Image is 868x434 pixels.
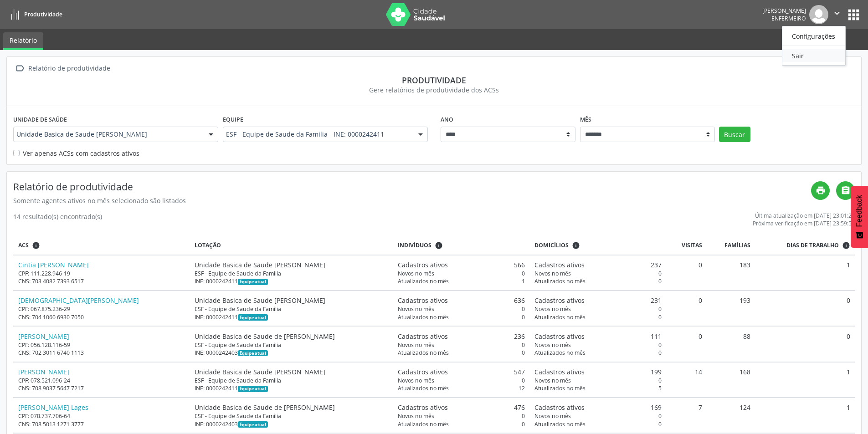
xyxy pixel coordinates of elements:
[398,341,434,349] span: Novos no mês
[836,181,855,200] a: 
[195,377,388,384] div: ESF - Equipe de Saude da Familia
[398,305,434,313] span: Novos no mês
[238,279,267,285] span: Esta é a equipe atual deste Agente
[398,313,449,321] span: Atualizados no mês
[238,386,267,392] span: Esta é a equipe atual deste Agente
[666,362,707,398] td: 14
[842,241,850,250] i: Dias em que o(a) ACS fez pelo menos uma visita, ou ficha de cadastro individual ou cadastro domic...
[398,277,449,285] span: Atualizados no mês
[811,181,830,200] a: print
[398,412,525,420] div: 0
[195,349,388,357] div: INE: 0000242403
[534,349,662,357] div: 0
[707,255,755,291] td: 183
[719,127,750,142] button: Buscar
[13,181,811,193] h4: Relatório de produtividade
[534,403,662,412] div: 169
[23,148,139,158] label: Ver apenas ACSs com cadastros ativos
[18,241,29,250] span: ACS
[18,332,69,341] a: [PERSON_NAME]
[534,332,585,341] span: Cadastros ativos
[762,7,806,15] div: [PERSON_NAME]
[534,412,571,420] span: Novos no mês
[223,112,243,127] label: Equipe
[534,313,662,321] div: 0
[398,384,525,392] div: 12
[666,398,707,433] td: 7
[707,236,755,255] th: Famílias
[534,305,662,313] div: 0
[755,398,855,433] td: 1
[755,255,855,291] td: 1
[195,367,388,377] div: Unidade Basica de Saude [PERSON_NAME]
[782,30,845,42] a: Configurações
[16,130,200,139] span: Unidade Basica de Saude [PERSON_NAME]
[195,270,388,277] div: ESF - Equipe de Saude da Familia
[666,326,707,362] td: 0
[195,403,388,412] div: Unidade Basica de Saude de [PERSON_NAME]
[13,196,811,205] div: Somente agentes ativos no mês selecionado são listados
[534,384,586,392] span: Atualizados no mês
[398,270,434,277] span: Novos no mês
[398,367,525,377] div: 547
[398,349,525,357] div: 0
[666,236,707,255] th: Visitas
[238,314,267,321] span: Esta é a equipe atual deste Agente
[771,15,806,22] span: Enfermeiro
[534,403,585,412] span: Cadastros ativos
[398,296,525,305] div: 636
[753,212,855,220] div: Última atualização em [DATE] 23:01:20
[398,313,525,321] div: 0
[13,112,67,127] label: Unidade de saúde
[18,341,185,349] div: CPF: 056.128.116-59
[572,241,580,250] i: <div class="text-left"> <div> <strong>Cadastros ativos:</strong> Cadastros que estão vinculados a...
[534,260,662,270] div: 237
[398,384,449,392] span: Atualizados no mês
[398,260,448,270] span: Cadastros ativos
[534,313,586,321] span: Atualizados no mês
[846,7,862,23] button: apps
[18,277,185,285] div: CNS: 703 4082 7393 6517
[13,85,855,95] div: Gere relatórios de produtividade dos ACSs
[195,412,388,420] div: ESF - Equipe de Saude da Familia
[195,277,388,285] div: INE: 0000242411
[398,305,525,313] div: 0
[666,291,707,326] td: 0
[195,420,388,428] div: INE: 0000242403
[534,270,571,277] span: Novos no mês
[18,403,88,412] a: [PERSON_NAME] Lages
[13,75,855,85] div: Produtividade
[534,270,662,277] div: 0
[398,241,431,250] span: Indivíduos
[580,112,591,127] label: Mês
[24,10,62,18] span: Produtividade
[782,26,846,66] ul: 
[755,362,855,398] td: 1
[809,5,828,24] img: img
[782,49,845,62] a: Sair
[18,420,185,428] div: CNS: 708 5013 1271 3777
[195,332,388,341] div: Unidade Basica de Saude de [PERSON_NAME]
[195,384,388,392] div: INE: 0000242411
[534,384,662,392] div: 5
[6,7,62,22] a: Produtividade
[18,305,185,313] div: CPF: 067.875.236-29
[707,291,755,326] td: 193
[195,296,388,305] div: Unidade Basica de Saude [PERSON_NAME]
[534,305,571,313] span: Novos no mês
[18,270,185,277] div: CPF: 111.228.946-19
[832,8,842,18] i: 
[226,130,409,139] span: ESF - Equipe de Saude da Familia - INE: 0000242411
[753,220,855,227] div: Próxima verificação em [DATE] 23:59:59
[18,384,185,392] div: CNS: 708 9037 5647 7217
[18,368,69,376] a: [PERSON_NAME]
[398,349,449,357] span: Atualizados no mês
[534,341,571,349] span: Novos no mês
[18,260,89,269] a: Cintia [PERSON_NAME]
[534,332,662,341] div: 111
[195,341,388,349] div: ESF - Equipe de Saude da Familia
[707,326,755,362] td: 88
[828,5,846,24] button: 
[18,313,185,321] div: CNS: 704 1060 6930 7050
[755,326,855,362] td: 0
